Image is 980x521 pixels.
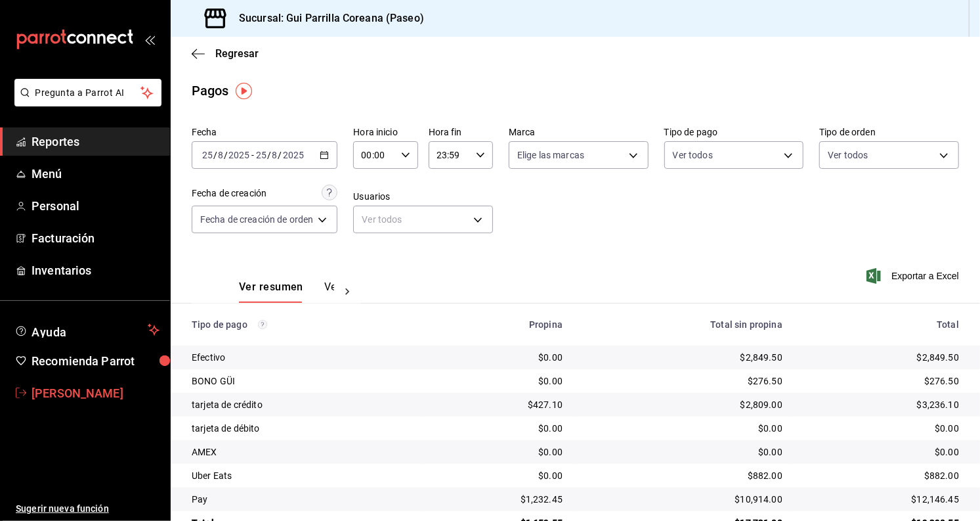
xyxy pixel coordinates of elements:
div: navigation tabs [239,281,334,303]
input: ---- [282,150,305,160]
div: $2,849.50 [584,351,782,364]
div: $1,232.45 [434,493,563,506]
input: -- [272,150,278,160]
img: Tooltip marker [236,83,252,99]
span: / [278,150,282,160]
input: ---- [228,150,250,160]
div: Uber Eats [192,469,413,482]
div: $0.00 [434,469,563,482]
label: Tipo de orden [819,128,959,137]
button: open_drawer_menu [144,34,155,45]
button: Regresar [192,47,259,60]
div: $0.00 [434,351,563,364]
input: -- [255,150,267,160]
span: / [267,150,271,160]
div: tarjeta de crédito [192,398,413,411]
label: Hora fin [429,128,493,137]
span: Ayuda [32,322,142,338]
span: Menú [32,165,160,183]
span: Inventarios [32,261,160,279]
span: Regresar [215,47,259,60]
button: Exportar a Excel [869,268,959,284]
div: $3,236.10 [803,398,959,411]
div: $427.10 [434,398,563,411]
div: $2,849.50 [803,351,959,364]
div: tarjeta de débito [192,422,413,435]
svg: Los pagos realizados con Pay y otras terminales son montos brutos. [258,320,267,329]
input: -- [202,150,213,160]
div: Total [803,319,959,330]
span: Pregunta a Parrot AI [35,86,141,100]
button: Ver pagos [324,281,373,303]
input: -- [217,150,224,160]
span: / [224,150,228,160]
div: AMEX [192,445,413,459]
span: Fecha de creación de orden [200,213,313,226]
label: Usuarios [353,193,493,202]
span: [PERSON_NAME] [32,384,160,402]
span: Facturación [32,229,160,247]
div: $0.00 [803,445,959,459]
span: Personal [32,197,160,215]
div: Fecha de creación [192,187,266,200]
label: Marca [509,128,649,137]
div: $0.00 [434,445,563,459]
button: Pregunta a Parrot AI [14,79,161,106]
div: $0.00 [584,422,782,435]
label: Fecha [192,128,337,137]
span: Recomienda Parrot [32,352,160,370]
div: $0.00 [584,445,782,459]
span: - [251,150,254,160]
div: $276.50 [584,374,782,388]
div: $10,914.00 [584,493,782,506]
label: Tipo de pago [664,128,804,137]
div: Pagos [192,81,229,101]
div: $0.00 [803,422,959,435]
div: Ver todos [353,206,493,233]
span: Reportes [32,133,160,150]
h3: Sucursal: Gui Parrilla Coreana (Paseo) [228,11,424,26]
button: Ver resumen [239,281,303,303]
a: Pregunta a Parrot AI [9,95,161,109]
div: Pay [192,493,413,506]
span: Ver todos [673,148,713,162]
div: $276.50 [803,374,959,388]
span: / [213,150,217,160]
div: Total sin propina [584,319,782,330]
span: Sugerir nueva función [16,502,160,516]
div: BONO GÜI [192,374,413,388]
div: $882.00 [584,469,782,482]
div: $0.00 [434,422,563,435]
span: Elige las marcas [517,148,584,162]
label: Hora inicio [353,128,417,137]
div: Propina [434,319,563,330]
div: $12,146.45 [803,493,959,506]
div: Tipo de pago [192,319,413,330]
div: $882.00 [803,469,959,482]
div: $2,809.00 [584,398,782,411]
div: Efectivo [192,351,413,364]
div: $0.00 [434,374,563,388]
span: Ver todos [828,148,868,162]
